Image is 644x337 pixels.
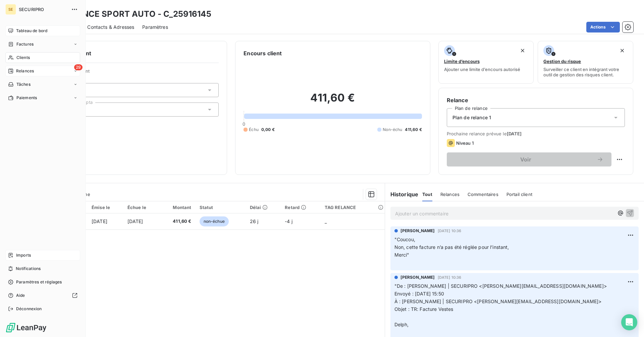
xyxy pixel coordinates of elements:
span: Portail client [506,192,532,197]
div: Émise le [92,205,119,210]
h6: Historique [385,190,419,198]
img: Logo LeanPay [5,322,47,333]
span: Prochaine relance prévue le [447,131,625,136]
span: Delph, [394,322,409,327]
span: Gestion du risque [543,59,581,64]
span: Ajouter une limite d’encours autorisé [444,67,520,72]
button: Voir [447,152,611,166]
span: Envoyé : [DATE] 15:50 [394,291,444,296]
span: 411,60 € [164,218,192,225]
span: Non, cette facture n’a pas été réglée pour l’instant, [394,244,509,250]
span: _ [325,218,327,224]
span: Tout [422,192,432,197]
span: [DATE] 10:36 [438,229,462,233]
span: 0,00 € [261,127,275,133]
span: 29 [74,64,83,70]
span: Déconnexion [16,306,42,312]
span: Plan de relance 1 [452,114,491,121]
span: Échu [249,127,259,133]
div: Statut [200,205,242,210]
span: Merci" [394,252,410,258]
span: Imports [16,252,31,258]
button: Limite d’encoursAjouter une limite d’encours autorisé [438,41,534,84]
div: Open Intercom Messenger [621,314,637,330]
h6: Encours client [244,49,282,57]
span: Commentaires [468,192,498,197]
span: Contacts & Adresses [87,24,134,30]
span: Objet : TR: Facture Vestes [394,306,453,312]
span: Paiements [16,95,37,101]
span: [DATE] [92,218,107,224]
span: Notifications [16,266,41,272]
div: Échue le [127,205,156,210]
span: Tâches [16,81,31,87]
div: Montant [164,205,192,210]
span: 411,60 € [405,127,422,133]
span: [PERSON_NAME] [400,274,435,280]
span: Non-échu [383,127,402,133]
span: [DATE] [507,131,522,136]
span: À : [PERSON_NAME] | SECURIPRO <[PERSON_NAME][EMAIL_ADDRESS][DOMAIN_NAME]> [394,298,602,304]
span: Niveau 1 [456,140,474,146]
h6: Informations client [41,49,219,57]
div: Délai [250,205,277,210]
h2: 411,60 € [244,91,422,111]
span: Propriétés Client [54,68,219,78]
span: Factures [16,41,34,47]
h6: Relance [447,96,625,104]
span: -4 j [285,218,292,224]
button: Gestion du risqueSurveiller ce client en intégrant votre outil de gestion des risques client. [538,41,633,84]
div: SE [5,4,16,15]
span: Paramètres et réglages [16,279,62,285]
span: Tableau de bord [16,28,47,34]
span: [DATE] 10:36 [438,275,462,279]
span: SECURIPRO [19,7,67,12]
span: Surveiller ce client en intégrant votre outil de gestion des risques client. [543,67,628,77]
span: Relances [16,68,34,74]
span: "De : [PERSON_NAME] | SECURIPRO <[PERSON_NAME][EMAIL_ADDRESS][DOMAIN_NAME]> [394,283,607,289]
span: Paramètres [142,24,168,30]
span: Voir [455,157,597,162]
span: [DATE] [127,218,143,224]
button: Actions [586,22,620,32]
div: Retard [285,205,316,210]
span: Aide [16,292,25,298]
span: Clients [16,55,30,61]
div: TAG RELANCE [325,205,381,210]
span: non-échue [200,216,229,226]
span: [PERSON_NAME] [400,228,435,234]
span: "Coucou, [394,237,415,242]
span: 0 [243,121,245,127]
span: Limite d’encours [444,59,480,64]
h3: DURANCE SPORT AUTO - C_25916145 [59,8,211,20]
span: Relances [440,192,460,197]
span: 26 j [250,218,259,224]
a: Aide [5,290,80,301]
